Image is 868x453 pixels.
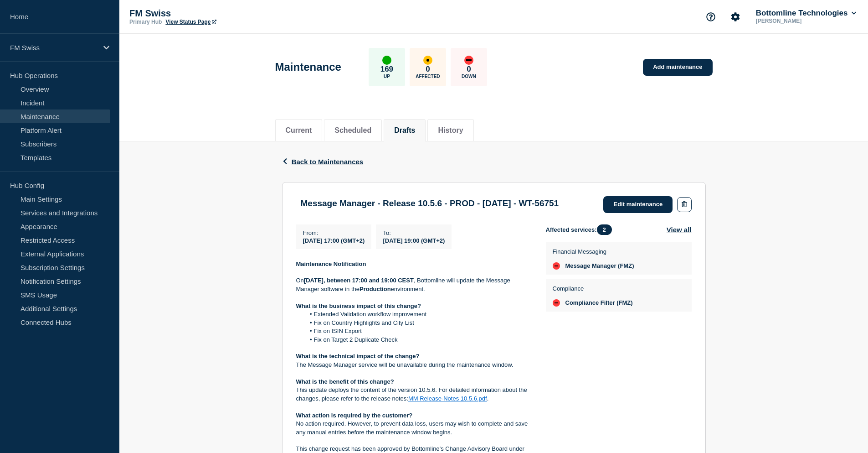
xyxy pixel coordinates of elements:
[408,395,487,402] a: MM Release-Notes 10.5.6.pdf
[305,310,531,318] li: Extended Validation workflow improvement
[296,412,413,419] strong: What action is required by the customer?
[286,126,312,135] button: Current
[292,158,364,166] span: Back to Maintenances
[304,277,414,284] strong: [DATE], between 17:00 and 19:00 CEST
[305,327,531,335] li: Fix on ISIN Export
[597,224,612,235] span: 2
[643,59,712,76] a: Add maintenance
[296,260,366,267] strong: Maintenance Notification
[394,126,415,135] button: Drafts
[603,196,673,213] a: Edit maintenance
[426,65,430,74] p: 0
[129,19,162,25] p: Primary Hub
[129,8,312,19] p: FM Swiss
[754,9,858,18] button: Bottomline Technologies
[383,229,445,236] p: To :
[667,224,692,235] button: View all
[303,237,365,244] span: [DATE] 17:00 (GMT+2)
[553,262,560,270] div: down
[565,262,634,270] span: Message Manager (FMZ)
[296,420,531,437] p: No action required. However, to prevent data loss, users may wish to complete and save any manual...
[275,61,341,73] h1: Maintenance
[384,74,390,79] p: Up
[754,18,849,24] p: [PERSON_NAME]
[296,386,531,403] p: This update deploys the content of the version 10.5.6. For detailed information about the changes...
[438,126,463,135] button: History
[165,19,216,25] a: View Status Page
[382,56,391,65] div: up
[282,158,364,166] button: Back to Maintenances
[423,56,432,65] div: affected
[380,65,393,74] p: 169
[303,229,365,236] p: From :
[301,198,559,208] h3: Message Manager - Release 10.5.6 - PROD - [DATE] - WT-56751
[462,74,476,79] p: Down
[305,336,531,344] li: Fix on Target 2 Duplicate Check
[546,224,616,235] span: Affected services:
[360,286,391,292] strong: Production
[10,44,98,52] p: FM Swiss
[416,74,440,79] p: Affected
[334,126,371,135] button: Scheduled
[296,378,394,385] strong: What is the benefit of this change?
[726,7,745,26] button: Account settings
[565,299,633,307] span: Compliance Filter (FMZ)
[305,319,531,327] li: Fix on Country Highlights and City List
[296,302,421,309] strong: What is the business impact of this change?
[296,353,420,359] strong: What is the technical impact of the change?
[467,65,471,74] p: 0
[296,361,531,369] p: The Message Manager service will be unavailable during the maintenance window.
[701,7,720,26] button: Support
[553,299,560,307] div: down
[383,237,445,244] span: [DATE] 19:00 (GMT+2)
[464,56,473,65] div: down
[553,248,634,255] p: Financial Messaging
[553,285,633,292] p: Compliance
[296,276,531,293] p: On , Bottomline will update the Message Manager software in the environment.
